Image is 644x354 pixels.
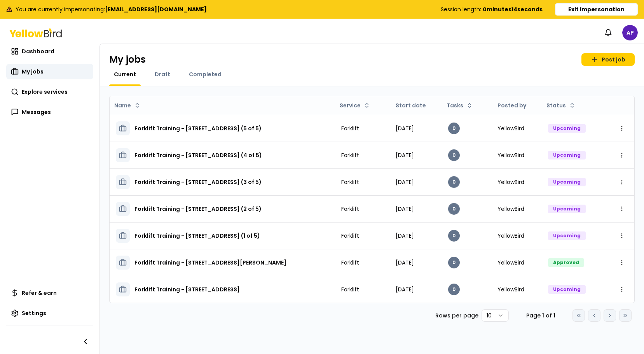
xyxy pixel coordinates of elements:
div: 0 [448,149,460,161]
td: YellowBird [491,249,542,276]
div: 0 [448,230,460,242]
span: Explore services [22,88,68,96]
div: Upcoming [548,178,586,186]
td: YellowBird [491,142,542,168]
span: Current [114,70,136,78]
button: Tasks [443,99,476,112]
th: Start date [389,96,442,115]
div: Upcoming [548,124,586,133]
a: Completed [184,70,226,78]
span: Forklift [341,259,359,266]
div: Session length: [441,5,543,13]
h3: Forklift Training - [STREET_ADDRESS] (5 of 5) [134,121,262,135]
td: YellowBird [491,195,542,222]
a: Post job [581,53,635,66]
td: YellowBird [491,222,542,249]
span: Refer & earn [22,289,57,297]
span: Forklift [341,151,359,159]
button: Name [111,99,143,112]
span: [DATE] [396,124,414,132]
p: Rows per page [435,312,478,319]
span: [DATE] [396,286,414,293]
span: Dashboard [22,47,54,55]
span: Forklift [341,286,359,293]
div: Approved [548,258,584,267]
div: Page 1 of 1 [521,312,560,319]
div: Upcoming [548,205,586,213]
span: Status [546,102,566,109]
span: AP [622,25,638,40]
span: [DATE] [396,259,414,266]
span: You are currently impersonating: [16,5,207,13]
b: 0 minutes 14 seconds [483,5,543,13]
span: My jobs [22,68,44,75]
td: YellowBird [491,115,542,142]
td: YellowBird [491,276,542,303]
span: [DATE] [396,205,414,213]
div: Upcoming [548,151,586,159]
span: Service [340,102,361,109]
div: 0 [448,257,460,268]
span: Forklift [341,232,359,240]
span: Draft [155,70,170,78]
span: Settings [22,309,46,317]
button: Service [337,99,373,112]
a: My jobs [6,64,93,79]
div: 0 [448,203,460,215]
h3: Forklift Training - [STREET_ADDRESS] (4 of 5) [134,148,262,162]
a: Settings [6,305,93,321]
div: 0 [448,284,460,295]
th: Posted by [491,96,542,115]
a: Refer & earn [6,285,93,301]
button: Exit Impersonation [555,3,638,16]
span: Name [114,102,131,109]
a: Explore services [6,84,93,100]
a: Dashboard [6,44,93,59]
h3: Forklift Training - [STREET_ADDRESS][PERSON_NAME] [134,256,286,270]
h1: My jobs [109,53,146,66]
b: [EMAIL_ADDRESS][DOMAIN_NAME] [105,5,207,13]
span: Completed [189,70,222,78]
div: 0 [448,176,460,188]
span: [DATE] [396,151,414,159]
span: Tasks [447,102,463,109]
span: Forklift [341,205,359,213]
span: Messages [22,108,51,116]
button: Status [543,99,578,112]
span: [DATE] [396,178,414,186]
h3: Forklift Training - [STREET_ADDRESS] (1 of 5) [134,229,260,243]
div: 0 [448,123,460,134]
h3: Forklift Training - [STREET_ADDRESS] (3 of 5) [134,175,262,189]
a: Draft [150,70,175,78]
td: YellowBird [491,168,542,195]
a: Current [109,70,141,78]
span: Forklift [341,124,359,132]
a: Messages [6,104,93,120]
h3: Forklift Training - [STREET_ADDRESS] (2 of 5) [134,202,262,216]
span: Forklift [341,178,359,186]
span: [DATE] [396,232,414,240]
div: Upcoming [548,231,586,240]
div: Upcoming [548,285,586,294]
h3: Forklift Training - [STREET_ADDRESS] [134,282,240,296]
